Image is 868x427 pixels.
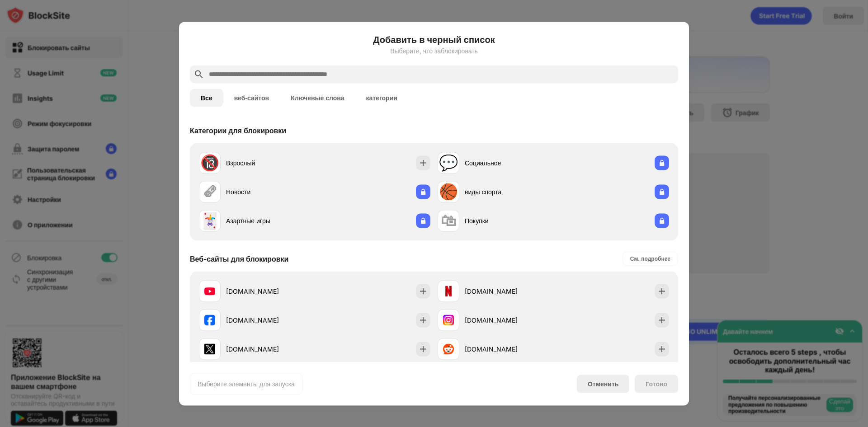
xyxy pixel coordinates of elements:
[226,216,315,225] div: Азартные игры
[204,343,215,354] img: favicons
[588,380,618,388] div: Отменить
[200,154,219,172] div: 🔞
[202,183,217,201] div: 🗞
[204,286,215,296] img: favicons
[204,314,215,325] img: favicons
[465,216,553,225] div: Покупки
[441,211,456,230] div: 🛍
[465,315,553,325] div: [DOMAIN_NAME]
[190,33,678,46] h6: Добавить в черный список
[226,286,315,296] div: [DOMAIN_NAME]
[198,379,295,388] div: Выберите элементы для запуска
[226,315,315,325] div: [DOMAIN_NAME]
[465,286,553,296] div: [DOMAIN_NAME]
[443,343,454,354] img: favicons
[646,380,667,387] div: Готово
[190,254,288,263] div: Веб-сайты для блокировки
[443,286,454,296] img: favicons
[280,89,355,107] button: Ключевые слова
[465,344,553,354] div: [DOMAIN_NAME]
[465,187,553,197] div: виды спорта
[226,344,315,354] div: [DOMAIN_NAME]
[439,183,458,201] div: 🏀
[439,154,458,172] div: 💬
[465,158,553,168] div: Социальное
[226,187,315,197] div: Новости
[190,89,223,107] button: Все
[190,47,678,54] div: Выберите, что заблокировать
[443,314,454,325] img: favicons
[190,126,286,135] div: Категории для блокировки
[226,158,315,168] div: Взрослый
[630,254,670,263] div: См. подробнее
[200,211,219,230] div: 🃏
[223,89,280,107] button: веб-сайтов
[355,89,408,107] button: категории
[193,69,204,80] img: search.svg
